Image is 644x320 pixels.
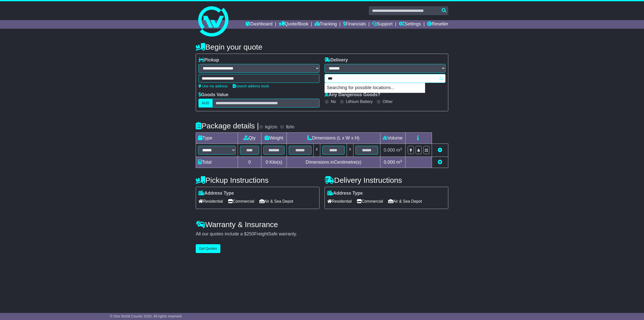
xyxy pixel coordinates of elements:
typeahead: Please provide city [325,74,446,83]
a: Tracking [315,20,337,29]
a: Financials [343,20,366,29]
span: Residential [327,197,352,205]
a: Quote/Book [279,20,308,29]
sup: 3 [400,147,402,151]
td: Volume [380,133,405,144]
label: Goods Value [198,92,228,98]
label: Any Dangerous Goods? [325,92,380,98]
button: Get Quotes [196,244,220,253]
td: Kilo(s) [261,157,287,168]
label: Address Type [198,191,234,196]
a: Support [372,20,392,29]
a: Remove this item [438,148,442,153]
label: Lithium Battery [346,99,373,104]
a: Dashboard [246,20,272,29]
label: No [331,99,336,104]
td: Type [196,133,238,144]
a: Settings [399,20,421,29]
td: x [347,144,353,157]
label: Pickup [198,57,219,63]
a: Use my address [198,84,228,88]
label: Address Type [327,191,363,196]
span: Air & Sea Depot [259,197,293,205]
h4: Pickup Instructions [196,176,319,184]
span: 250 [247,231,254,236]
span: Air & Sea Depot [388,197,422,205]
span: 0 [266,160,268,165]
td: Dimensions in Centimetre(s) [287,157,380,168]
span: m [396,160,402,165]
span: Commercial [228,197,254,205]
span: © One World Courier 2025. All rights reserved. [110,314,183,318]
h4: Begin your quote [196,43,448,51]
label: lb/in [286,124,294,130]
h4: Delivery Instructions [325,176,448,184]
a: Reseller [427,20,448,29]
div: All our quotes include a $ FreightSafe warranty. [196,231,448,237]
td: Qty [238,133,261,144]
td: Weight [261,133,287,144]
label: Other [383,99,393,104]
label: kg/cm [265,124,277,130]
span: Commercial [357,197,383,205]
a: Search address book [233,84,269,88]
label: AUD [198,99,213,108]
td: Total [196,157,238,168]
p: Searching for possible locations... [325,83,425,93]
h4: Package details | [196,122,259,130]
span: 0.000 [384,148,395,153]
td: x [313,144,320,157]
span: 0.000 [384,160,395,165]
td: 0 [238,157,261,168]
label: Delivery [325,57,348,63]
span: Residential [198,197,223,205]
sup: 3 [400,159,402,163]
span: m [396,148,402,153]
h4: Warranty & Insurance [196,220,448,229]
a: Add new item [438,160,442,165]
td: Dimensions (L x W x H) [287,133,380,144]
